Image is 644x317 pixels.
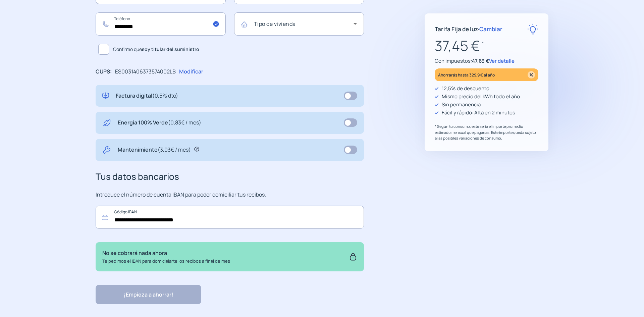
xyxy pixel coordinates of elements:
img: energy-green.svg [102,118,111,127]
p: No se cobrará nada ahora [102,249,230,258]
p: Mantenimiento [118,146,191,154]
span: Confirmo que [113,46,199,53]
span: 47,63 € [472,57,489,64]
p: 12,5% de descuento [442,85,489,93]
span: Ver detalle [489,57,515,64]
p: ES0031406373574002LB [115,67,176,76]
span: (3,03€ / mes) [158,146,191,153]
p: 37,45 € [435,35,538,57]
h3: Tus datos bancarios [96,170,364,184]
img: tool.svg [102,146,111,154]
p: Mismo precio del kWh todo el año [442,93,520,101]
b: soy titular del suministro [142,46,199,52]
p: Factura digital [116,92,178,100]
img: secure.svg [349,249,357,264]
p: Ahorrarás hasta 329,9 € al año [438,71,495,79]
p: Te pedimos el IBAN para domicialarte los recibos a final de mes [102,258,230,265]
p: * Según tu consumo, este sería el importe promedio estimado mensual que pagarías. Este importe qu... [435,123,538,141]
p: Con impuestos: [435,57,538,65]
p: Sin permanencia [442,101,481,109]
p: Fácil y rápido: Alta en 2 minutos [442,109,515,117]
p: Introduce el número de cuenta IBAN para poder domiciliar tus recibos. [96,191,364,199]
img: rate-E.svg [527,23,538,35]
img: percentage_icon.svg [528,71,535,78]
p: Modificar [179,67,203,76]
p: Energía 100% Verde [118,118,201,127]
mat-label: Tipo de vivienda [254,20,296,28]
span: Cambiar [479,25,502,33]
span: (0,83€ / mes) [168,119,201,126]
p: CUPS: [96,67,112,76]
p: Tarifa Fija de luz · [435,24,502,34]
span: (0,5% dto) [152,92,178,99]
img: digital-invoice.svg [102,92,109,100]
